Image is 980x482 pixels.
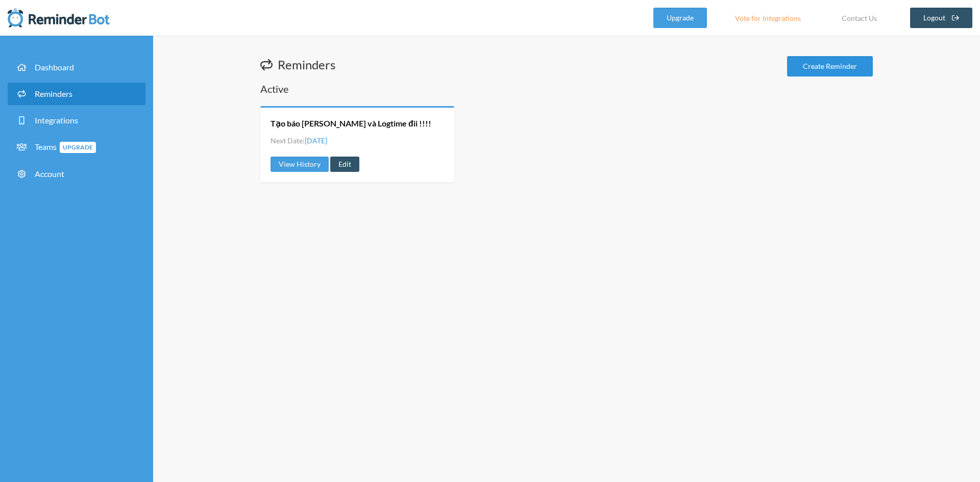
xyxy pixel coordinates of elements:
a: Upgrade [653,8,707,28]
a: Tạo báo [PERSON_NAME] và Logtime đii !!!! [271,118,431,129]
span: Upgrade [60,142,96,153]
a: Contact Us [829,8,890,28]
a: Edit [330,157,359,172]
span: Integrations [35,115,78,125]
a: Logout [910,8,973,28]
a: Vote for Integrations [722,8,814,28]
h1: Reminders [260,56,335,73]
li: Next Date: [271,135,327,146]
span: Account [35,169,64,179]
a: Reminders [8,83,145,105]
a: TeamsUpgrade [8,136,145,159]
span: Reminders [35,89,72,98]
a: Account [8,163,145,185]
a: Create Reminder [787,56,873,77]
a: Integrations [8,109,145,132]
span: Dashboard [35,62,74,72]
span: Teams [35,142,96,151]
a: Dashboard [8,56,145,79]
span: [DATE] [305,136,327,145]
img: Reminder Bot [8,8,110,28]
h2: Active [260,82,873,96]
a: View History [271,157,329,172]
